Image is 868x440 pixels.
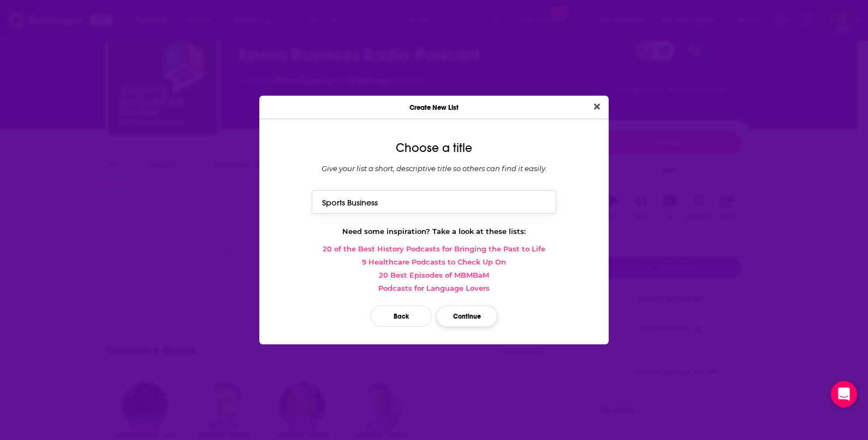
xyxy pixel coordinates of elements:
input: Top True Crime podcasts of 2020... [312,190,556,214]
a: 9 Healthcare Podcasts to Check Up On [268,257,600,266]
a: 20 Best Episodes of MBMBaM [268,271,600,279]
div: Choose a title [268,141,600,155]
button: Close [590,100,604,114]
a: 20 of the Best History Podcasts for Bringing the Past to Life [268,244,600,253]
button: Continue [436,306,497,327]
div: Create New List [259,96,609,119]
a: Podcasts for Language Lovers [268,284,600,292]
div: Open Intercom Messenger [831,381,857,407]
div: Need some inspiration? Take a look at these lists: [268,227,600,236]
button: Back [371,306,432,327]
div: Give your list a short, descriptive title so others can find it easily. [268,164,600,173]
